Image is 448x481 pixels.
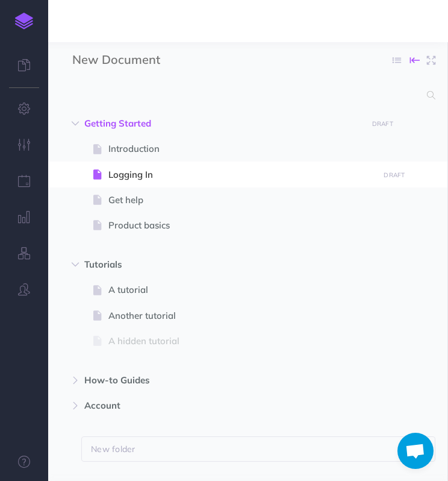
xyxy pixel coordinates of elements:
span: Get help [108,193,375,207]
small: DRAFT [384,171,405,179]
p: New folder [91,442,135,456]
input: Search [72,84,420,106]
input: Documentation Name [72,51,214,69]
span: Another tutorial [108,309,375,323]
span: Getting Started [84,116,360,131]
span: A tutorial [108,283,375,297]
span: A hidden tutorial [108,334,375,348]
span: Logging In [108,168,375,182]
span: Introduction [108,142,375,156]
button: DRAFT [379,168,409,182]
button: DRAFT [367,117,397,131]
div: Open chat [397,433,434,469]
span: How-to Guides [84,373,360,388]
span: Account [84,398,360,413]
small: DRAFT [372,120,393,128]
button: New folder [81,436,435,462]
span: Product basics [108,218,375,233]
span: Tutorials [84,257,360,272]
img: logo-mark.svg [15,13,33,30]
